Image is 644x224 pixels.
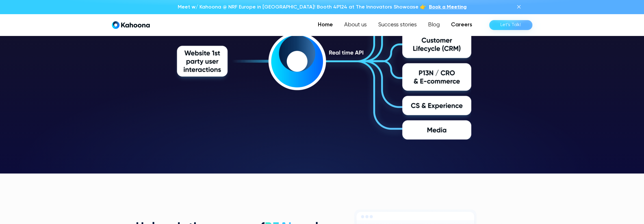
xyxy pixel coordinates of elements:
[445,19,478,31] a: Careers
[429,5,467,10] span: Book a Meeting
[429,3,467,11] a: Book a Meeting
[178,3,426,11] p: Meet w/ Kahoona @ NRF Europe in [GEOGRAPHIC_DATA]! Booth 4P124 at The Innovators Showcase 👉
[372,19,422,31] a: Success stories
[312,19,339,31] a: Home
[422,19,445,31] a: Blog
[500,20,521,29] div: Let’s Talk!
[489,20,532,30] a: Let’s Talk!
[112,21,150,29] a: home
[339,19,372,31] a: About us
